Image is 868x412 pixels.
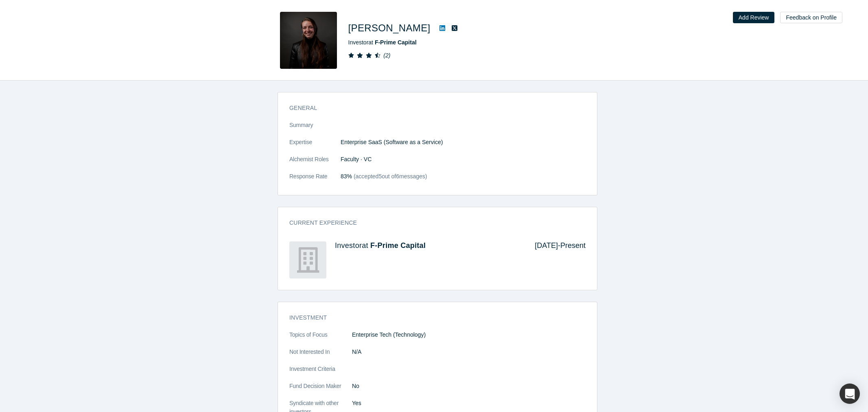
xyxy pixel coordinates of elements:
[348,39,417,46] span: Investor at
[733,12,775,23] button: Add Review
[289,155,341,172] dt: Alchemist Roles
[352,173,427,180] span: (accepted 5 out of 6 messages)
[375,39,417,46] a: F-Prime Capital
[341,173,352,180] span: 83%
[370,241,426,250] a: F-Prime Capital
[341,139,443,145] span: Enterprise SaaS (Software as a Service)
[289,219,574,227] h3: Current Experience
[289,172,341,189] dt: Response Rate
[289,241,326,278] img: F-Prime Capital's Logo
[352,399,586,408] dd: Yes
[289,331,352,348] dt: Topics of Focus
[289,121,341,138] dt: Summary
[289,382,352,399] dt: Fund Decision Maker
[289,138,341,155] dt: Expertise
[341,155,586,164] dd: Faculty · VC
[352,348,586,356] dd: N/A
[352,331,426,338] span: Enterprise Tech (Technology)
[289,365,352,382] dt: Investment Criteria
[780,12,842,23] button: Feedback on Profile
[383,52,390,59] i: ( 2 )
[523,241,586,278] div: [DATE] - Present
[280,12,337,69] img: Betsy Mulé's Profile Image
[352,382,586,390] dd: No
[335,241,523,250] h4: Investor at
[289,348,352,365] dt: Not Interested In
[289,104,574,112] h3: General
[348,21,431,35] h1: [PERSON_NAME]
[289,313,574,322] h3: Investment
